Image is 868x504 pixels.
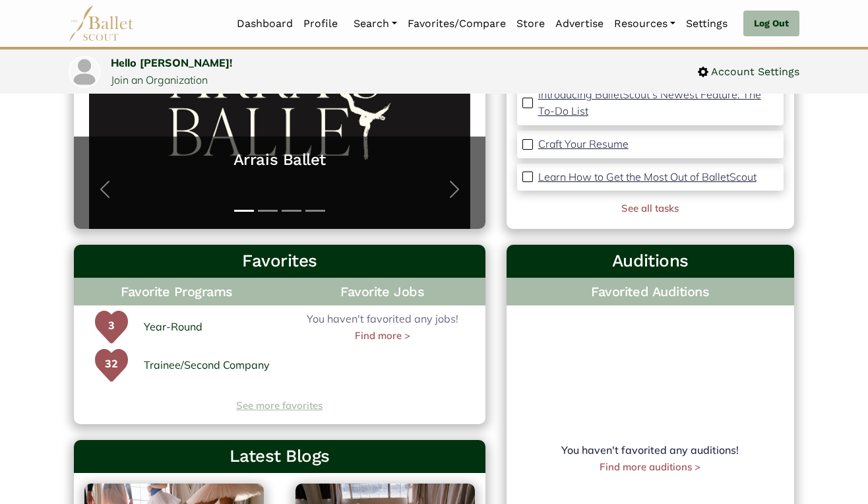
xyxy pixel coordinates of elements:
[621,202,679,214] a: See all tasks
[507,442,794,459] p: You haven't favorited any auditions!
[538,137,629,150] p: Craft Your Resume
[280,278,485,305] h4: Favorite Jobs
[74,398,485,414] a: See more favorites
[305,203,325,218] button: Slide 4
[402,10,511,38] a: Favorites/Compare
[95,311,128,344] img: heart-green.svg
[538,169,757,186] a: Learn How to Get the Most Out of BalletScout
[517,250,784,272] h3: Auditions
[84,250,475,272] h3: Favorites
[538,136,629,153] a: Craft Your Resume
[95,317,128,350] p: 3
[144,319,202,336] a: Year-Round
[232,10,298,38] a: Dashboard
[144,357,270,374] a: Trainee/Second Company
[111,73,208,86] a: Join an Organization
[517,283,784,300] h4: Favorited Auditions
[111,56,232,69] a: Hello [PERSON_NAME]!
[74,278,280,305] h4: Favorite Programs
[282,203,301,218] button: Slide 3
[280,311,485,344] div: You haven't favorited any jobs!
[698,63,799,80] a: Account Settings
[538,170,757,183] p: Learn How to Get the Most Out of BalletScout
[234,203,254,218] button: Slide 1
[348,10,402,38] a: Search
[538,86,778,120] a: Introducing BalletScout’s Newest Feature: The To-Do List
[87,150,472,170] a: Arrais Ballet
[609,10,681,38] a: Resources
[258,203,278,218] button: Slide 2
[95,356,128,389] p: 32
[681,10,733,38] a: Settings
[550,10,609,38] a: Advertise
[511,10,550,38] a: Store
[355,328,410,344] a: Find more >
[84,445,475,468] h3: Latest Blogs
[743,11,799,37] a: Log Out
[708,63,799,80] span: Account Settings
[70,57,99,86] img: profile picture
[600,460,700,473] a: Find more auditions >
[298,10,343,38] a: Profile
